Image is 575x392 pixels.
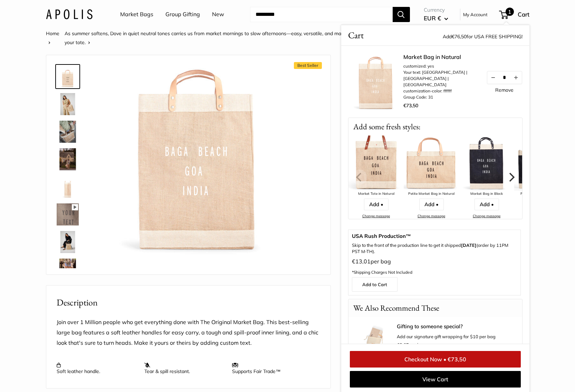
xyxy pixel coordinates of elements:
a: Market Bag in Natural [55,92,80,117]
span: Add for USA FREE SHIPPING! [443,33,523,40]
a: Market Bag in Natural [55,230,80,254]
input: Quantity [499,74,510,80]
a: As summer softens, Dove in quiet neutral tones carries us from market mornings to slow afternoons... [65,30,441,46]
li: Your text: [GEOGRAPHIC_DATA] | [GEOGRAPHIC_DATA] | [GEOGRAPHIC_DATA] [403,69,479,88]
p: Tear & spill resistant. [144,362,225,374]
img: Market Bag in Natural [57,148,79,170]
img: Market Bag in Natural [57,231,79,253]
p: Soft leather handle. [57,362,137,374]
a: Add to Cart [352,277,397,291]
a: Add • [419,199,443,210]
a: Market Bag in Natural [55,202,80,227]
img: Market Bag in Natural [57,203,79,225]
p: Add some fresh styles: [348,118,522,135]
span: Cart [518,11,529,18]
a: Market Bag in Natural [55,64,80,89]
button: EUR € [424,13,448,24]
li: Group Code: 31 [403,94,479,100]
span: Currency [424,5,448,15]
h2: Description [57,296,320,309]
a: Remove [495,88,514,92]
img: Market Bag in Natural [57,259,79,281]
img: Apolis [46,9,93,19]
span: USA Rush Production™ [352,233,517,239]
li: customization-color: ffffff [403,88,479,94]
img: Market Bag in Natural [57,121,79,143]
span: 1 [506,8,514,16]
b: [DATE] [461,242,477,248]
a: Market Bags [120,9,153,20]
a: Market Bag in Natural [55,119,80,144]
img: Apolis Signature Gift Wrapping [355,324,393,362]
a: Add • [474,199,499,210]
span: *Shipping Charges Not Included [352,270,412,275]
a: Market Bag in Natural [403,53,479,61]
span: €8,67 each [397,342,420,348]
input: Search... [250,7,393,22]
p: Supports Fair Trade™ [232,362,313,374]
a: My Account [463,10,488,19]
button: Decrease quantity by 1 [487,71,499,84]
a: Checkout Now • €73,50 [350,351,521,368]
span: EUR € [424,14,441,22]
li: customized: yes [403,63,479,69]
a: Market Bag in Natural [55,147,80,172]
a: Add • [364,199,388,210]
span: Cart [348,29,364,42]
span: €13,01 [352,258,371,265]
a: Change message [418,214,445,218]
img: Market Bag in Natural [57,66,79,88]
a: View Cart [350,371,521,388]
button: Increase quantity by 1 [510,71,521,84]
a: Group Gifting [165,9,200,20]
a: description_13" wide, 18" high, 8" deep; handles: 3.5" [55,174,80,199]
span: €73,50 [403,102,418,109]
img: Market Bag in Natural [57,93,79,115]
div: Petite Market Bag in Natural [404,191,459,197]
a: Change message [473,214,500,218]
p: per bag [352,257,517,277]
button: Next [504,170,519,185]
p: We Also Recommend These [348,299,444,316]
button: Search [393,7,410,22]
img: description_13" wide, 18" high, 8" deep; handles: 3.5" [57,176,79,198]
a: 1 Cart [500,9,529,20]
span: Best Seller [294,62,322,69]
p: Skip to the front of the production line to get it shipped (order by 11PM PST M-TH). [352,242,517,255]
div: Add our signature gift wrapping for $10 per bag [397,324,515,349]
a: Change message [362,214,390,218]
a: New [212,9,224,20]
p: Join over 1 Million people who get everything done with The Original Market Bag. This best-sellin... [57,317,320,348]
a: Gifting to someone special? [397,324,515,329]
a: Home [46,30,59,37]
a: Market Bag in Natural [55,257,80,282]
nav: Breadcrumb [46,29,488,47]
div: Market Tote in Natural [348,191,404,197]
img: customizer-prod [102,66,292,256]
span: €76,50 [452,33,467,40]
div: Market Bag in Black [459,191,514,197]
div: Petite Market Bag in Black [514,191,569,197]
